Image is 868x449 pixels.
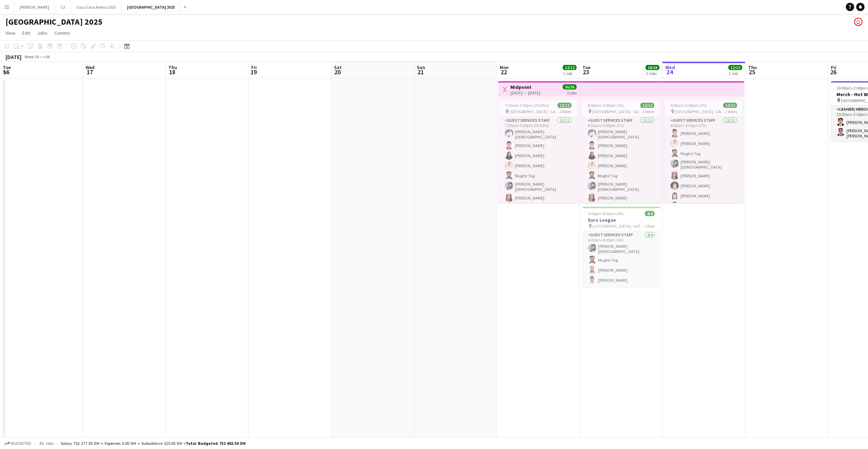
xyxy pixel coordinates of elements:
button: Budgeted [3,440,32,447]
a: Edit [19,28,33,37]
span: 26 [830,68,836,76]
span: 2 Roles [560,109,571,114]
app-job-card: 4:00pm-8:00pm (4h)4/4Euro League [GEOGRAPHIC_DATA] - GATE 71 RoleGuest Services Staff4/44:00pm-8:... [582,207,660,287]
span: Sat [334,64,342,70]
span: 1 Role [645,223,655,229]
span: [GEOGRAPHIC_DATA] - GATE 7 [593,223,645,229]
div: [DATE] [6,53,21,60]
span: 19 [250,68,257,76]
div: 2 Jobs [646,71,659,76]
span: Week 38 [23,54,40,59]
span: Tue [3,64,11,70]
span: 21 [416,68,425,76]
span: 12/12 [558,103,571,108]
button: [PERSON_NAME] [14,0,55,14]
span: 25 [747,68,757,76]
span: Jobs [37,30,47,36]
app-job-card: 7:30am-3:00pm (7h30m)12/12 [GEOGRAPHIC_DATA] - GATE 72 RolesGuest Services Staff11/117:30am-3:00p... [499,100,577,203]
span: Wed [665,64,675,70]
app-job-card: 8:00am-3:00pm (7h)12/12 [GEOGRAPHIC_DATA] - GATE 72 RolesGuest Services Staff11/118:00am-3:00pm (... [582,100,660,203]
span: 18 [167,68,177,76]
div: +04 [43,54,50,59]
app-card-role: Guest Services Staff11/118:00am-3:00pm (7h)[PERSON_NAME][PERSON_NAME]Mughir Tag[PERSON_NAME][DEMO... [665,117,743,243]
span: Comms [54,30,70,36]
app-card-role: Guest Services Staff11/117:30am-3:00pm (7h30m)[PERSON_NAME][DEMOGRAPHIC_DATA][PERSON_NAME][PERSON... [499,117,577,245]
span: Sun [417,64,425,70]
h3: Midpoint [510,84,540,90]
app-job-card: 8:00am-3:00pm (7h)12/12 [GEOGRAPHIC_DATA] - GATE 72 RolesGuest Services Staff11/118:00am-3:00pm (... [665,100,743,203]
span: 22 [499,68,509,76]
span: 36/36 [563,84,577,90]
span: Thu [748,64,757,70]
span: 20 [333,68,342,76]
div: 3 jobs [567,90,577,95]
span: 4:00pm-8:00pm (4h) [588,211,624,216]
a: View [3,28,18,37]
span: 12/12 [728,65,742,70]
span: Budgeted [11,441,31,446]
div: Salary 752 277.50 DH + Expenses 0.00 DH + Subsistence 325.00 DH = [61,441,246,446]
span: Fri [251,64,257,70]
h1: [GEOGRAPHIC_DATA] 2025 [6,17,103,27]
span: [GEOGRAPHIC_DATA] - GATE 7 [592,109,642,114]
span: 7:30am-3:00pm (7h30m) [505,103,549,108]
span: 8:00am-3:00pm (7h) [588,103,624,108]
app-card-role: Guest Services Staff4/44:00pm-8:00pm (4h)[PERSON_NAME][DEMOGRAPHIC_DATA]Mughir Tag[PERSON_NAME][P... [582,231,660,287]
div: 1 Job [729,71,742,76]
button: [GEOGRAPHIC_DATA] 2025 [122,0,181,14]
button: C3 [55,0,71,14]
app-card-role: Guest Services Staff11/118:00am-3:00pm (7h)[PERSON_NAME][DEMOGRAPHIC_DATA][PERSON_NAME][PERSON_NA... [582,117,660,245]
span: 2 Roles [725,109,737,114]
span: 4/4 [645,211,655,216]
span: [GEOGRAPHIC_DATA] - GATE 7 [509,109,560,114]
span: Total Budgeted 752 602.50 DH [186,441,246,446]
a: Jobs [34,28,50,37]
span: 17 [85,68,95,76]
span: 12/12 [723,103,737,108]
div: [DATE] → [DATE] [510,90,540,95]
span: Tue [582,64,590,70]
span: Wed [86,64,95,70]
a: Comms [52,28,73,37]
app-user-avatar: Marisol Pestano [854,18,862,26]
span: 2 Roles [642,109,654,114]
div: 1 Job [563,71,576,76]
span: 12/12 [563,65,577,70]
span: 12/12 [640,103,654,108]
span: Fri [831,64,836,70]
h3: Euro League [582,217,660,223]
button: Coca Coca Arena 2025 [71,0,122,14]
span: View [6,30,15,36]
span: [GEOGRAPHIC_DATA] - GATE 7 [675,109,725,114]
span: 8:00am-3:00pm (7h) [670,103,707,108]
span: 16/16 [646,65,659,70]
span: Mon [500,64,509,70]
span: 16 [2,68,11,76]
span: 23 [581,68,590,76]
span: 24 [664,68,675,76]
span: Edit [22,30,30,36]
span: Thu [168,64,177,70]
span: All jobs [38,441,55,446]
